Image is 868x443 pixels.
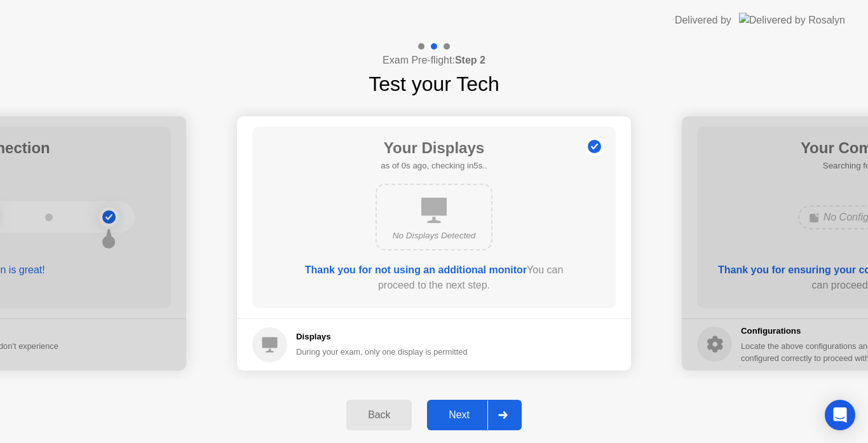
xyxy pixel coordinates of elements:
[350,409,408,421] div: Back
[381,160,487,172] h5: as of 0s ago, checking in5s..
[296,331,468,343] h5: Displays
[305,264,527,275] b: Thank you for not using an additional monitor
[381,137,487,160] h1: Your Displays
[739,13,845,27] img: Delivered by Rosalyn
[369,69,499,99] h1: Test your Tech
[288,262,580,293] div: You can proceed to the next step.
[296,346,468,358] div: During your exam, only one display is permitted
[427,400,522,430] button: Next
[383,53,485,68] h4: Exam Pre-flight:
[387,229,481,242] div: No Displays Detected
[675,13,731,28] div: Delivered by
[346,400,412,430] button: Back
[825,400,855,430] div: Open Intercom Messenger
[431,409,487,421] div: Next
[455,55,485,65] b: Step 2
